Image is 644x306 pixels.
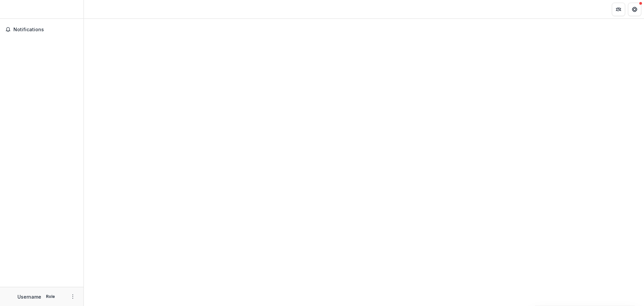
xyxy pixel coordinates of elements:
[13,27,78,33] span: Notifications
[3,24,81,35] button: Notifications
[44,294,57,300] p: Role
[17,293,41,300] p: Username
[69,293,77,301] button: More
[628,3,641,16] button: Get Help
[612,3,625,16] button: Partners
